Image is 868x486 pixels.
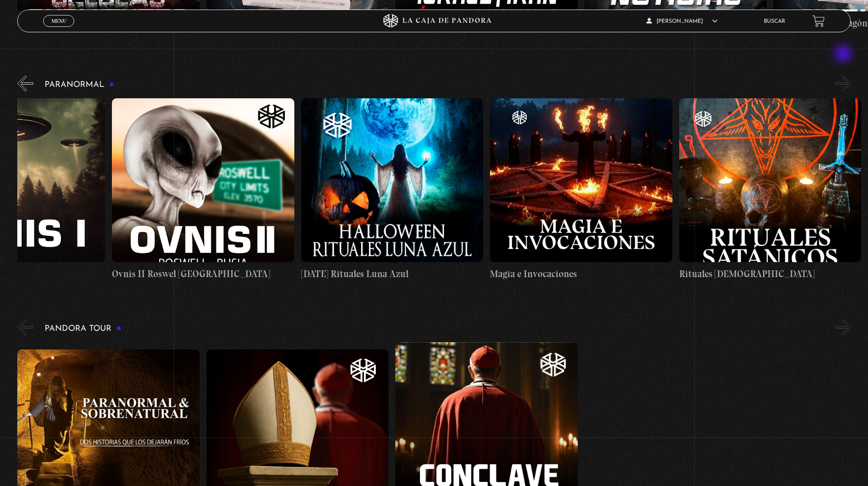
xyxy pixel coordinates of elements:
[51,18,66,24] span: Menu
[17,76,33,91] button: Previous
[112,267,294,281] h4: Ovnis II Roswel [GEOGRAPHIC_DATA]
[679,267,862,281] h4: Rituales [DEMOGRAPHIC_DATA]
[301,98,484,281] a: [DATE] Rituales Luna Azul
[679,98,862,281] a: Rituales [DEMOGRAPHIC_DATA]
[646,19,717,24] span: [PERSON_NAME]
[45,324,121,333] h3: Pandora Tour
[17,319,33,335] button: Previous
[835,76,851,91] button: Next
[812,15,825,27] a: View your shopping cart
[48,26,70,32] span: Cerrar
[490,267,672,281] h4: Magia e Invocaciones
[490,98,672,281] a: Magia e Invocaciones
[112,98,294,281] a: Ovnis II Roswel [GEOGRAPHIC_DATA]
[835,319,851,335] button: Next
[301,267,484,281] h4: [DATE] Rituales Luna Azul
[45,81,114,89] h3: Paranormal
[17,16,200,30] h4: Células Durmientes
[764,19,785,24] a: Buscar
